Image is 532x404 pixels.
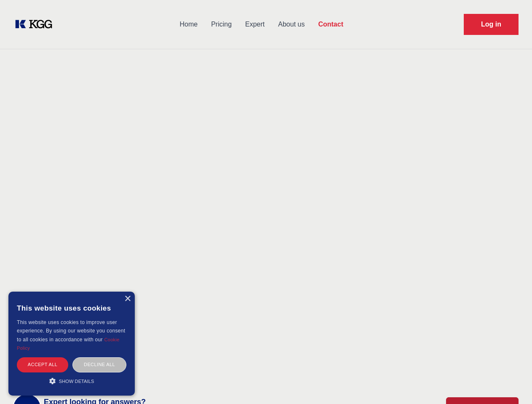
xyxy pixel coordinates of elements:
[17,319,125,343] span: This website uses cookies to improve user experience. By using our website you consent to all coo...
[59,379,94,384] span: Show details
[271,13,311,35] a: About us
[490,364,532,404] iframe: Chat Widget
[72,357,126,372] div: Decline all
[17,298,126,318] div: This website uses cookies
[13,18,59,31] a: KOL Knowledge Platform: Talk to Key External Experts (KEE)
[173,13,204,35] a: Home
[204,13,238,35] a: Pricing
[17,357,68,372] div: Accept all
[311,13,350,35] a: Contact
[17,377,126,385] div: Show details
[238,13,271,35] a: Expert
[17,337,120,351] a: Cookie Policy
[464,14,519,35] a: Request Demo
[124,296,131,302] div: Close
